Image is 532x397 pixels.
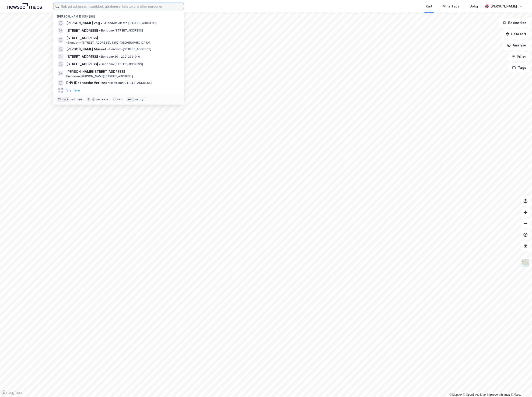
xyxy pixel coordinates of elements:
span: [PERSON_NAME] veg 7 [66,20,103,26]
div: markere [96,98,108,101]
div: Kart [426,4,432,9]
a: Improve this map [487,393,510,396]
div: Bolig [470,4,478,9]
span: [PERSON_NAME][STREET_ADDRESS] [66,69,178,74]
div: [PERSON_NAME] [490,4,517,9]
span: DNV (Det norske Veritas) [66,80,107,86]
span: • [107,47,109,51]
div: Mine Tags [443,4,459,9]
button: Analyse [503,41,530,50]
button: Filter [508,52,530,61]
img: logo.a4113a55bc3d86da70a041830d287a7e.svg [7,3,42,10]
div: nytt søk [70,98,83,101]
span: [STREET_ADDRESS] [66,54,98,60]
img: Z [521,258,530,267]
input: Søk på adresse, matrikkel, gårdeiere, leietakere eller personer [59,3,184,10]
span: Eiendom • [PERSON_NAME][STREET_ADDRESS] [66,74,133,78]
button: Datasett [502,29,530,39]
span: • [104,21,105,25]
span: Eiendom • [STREET_ADDRESS] [99,62,143,66]
span: Eiendom • Baard [STREET_ADDRESS] [104,21,157,25]
span: • [108,81,109,84]
div: [PERSON_NAME] søk (88) [53,11,184,19]
button: Bokmerker [499,18,530,28]
button: Vis flere [66,88,80,93]
span: [STREET_ADDRESS] [66,61,98,67]
span: Eiendom • [STREET_ADDRESS] [99,29,143,32]
span: Eiendom • [STREET_ADDRESS] [108,81,152,85]
span: Eiendom • [STREET_ADDRESS], 1357 [GEOGRAPHIC_DATA] [66,41,150,45]
div: esc [127,97,134,102]
span: Eiendom • [STREET_ADDRESS] [107,47,151,51]
span: [STREET_ADDRESS] [66,35,98,41]
span: Eiendom • 301-209-232-0-0 [99,55,140,59]
span: • [66,41,68,44]
div: velg [117,98,123,101]
div: avbryt [135,98,145,101]
span: • [99,55,100,58]
span: • [99,62,100,66]
a: OpenStreetMap [463,393,486,396]
span: • [99,29,100,32]
button: Tags [508,63,530,72]
a: Mapbox [449,393,462,396]
div: Ctrl + k [57,97,70,102]
span: [PERSON_NAME] Museet [66,46,106,52]
iframe: Chat Widget [509,375,532,397]
span: [STREET_ADDRESS] [66,28,98,33]
div: Kontrollprogram for chat [509,375,532,397]
a: Mapbox homepage [1,390,22,396]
